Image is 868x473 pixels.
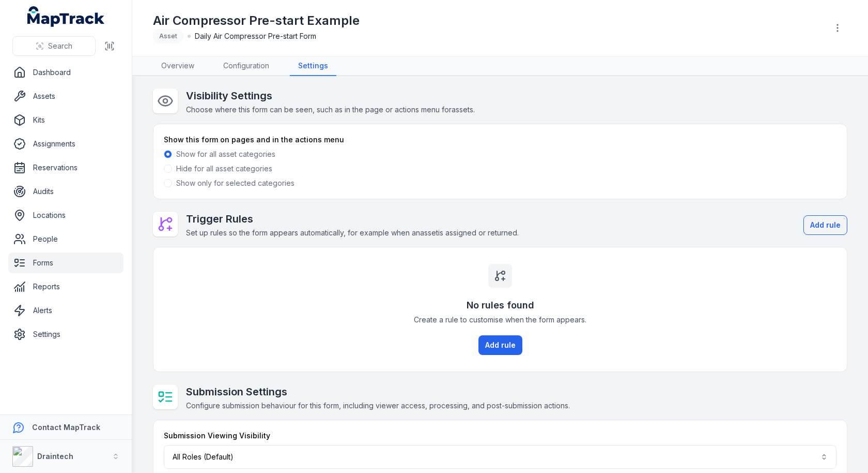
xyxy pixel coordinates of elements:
a: People [8,229,123,249]
label: Submission Viewing Visibility [164,431,270,441]
button: Search [12,36,96,56]
span: Configure submission behaviour for this form, including viewer access, processing, and post-submi... [186,401,570,410]
a: Configuration [215,56,277,76]
a: Dashboard [8,62,123,83]
button: All Roles (Default) [164,445,836,469]
strong: Draintech [37,452,73,461]
div: Asset [153,29,183,43]
button: Add rule [478,335,522,355]
a: Settings [290,56,336,76]
a: Settings [8,324,123,345]
label: Show for all asset categories [176,149,275,159]
span: Search [48,41,72,51]
h1: Air Compressor Pre-start Example [153,12,360,29]
label: Hide for all asset categories [176,164,272,174]
a: Reservations [8,157,123,178]
a: Forms [8,253,123,273]
h2: Submission Settings [186,385,570,399]
label: Show this form on pages and in the actions menu [164,135,344,145]
span: Daily Air Compressor Pre-start Form [195,31,316,41]
strong: Contact MapTrack [32,423,100,432]
a: Kits [8,110,123,130]
a: Audits [8,181,123,202]
a: Overview [153,56,203,76]
span: Choose where this form can be seen, such as in the page or actions menu for assets . [186,105,475,114]
a: Assignments [8,134,123,154]
label: Show only for selected categories [176,178,295,188]
h2: Trigger Rules [186,212,519,226]
a: MapTrack [27,6,105,27]
span: Create a rule to customise when the form appears. [414,315,586,325]
span: Set up rules so the form appears automatically, for example when an asset is assigned or returned. [186,228,519,237]
h2: Visibility Settings [186,88,475,103]
button: Add rule [803,215,847,235]
h3: No rules found [467,298,534,313]
a: Assets [8,86,123,107]
a: Reports [8,276,123,297]
a: Locations [8,205,123,226]
a: Alerts [8,300,123,321]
